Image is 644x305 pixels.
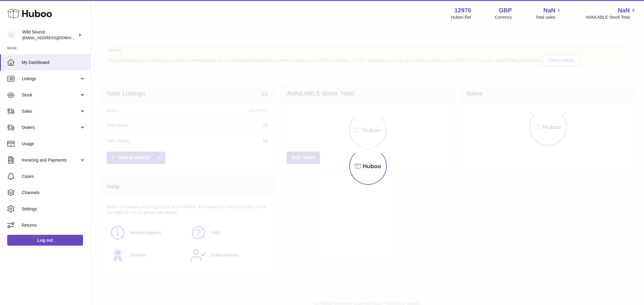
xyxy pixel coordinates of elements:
strong: GBP [499,6,512,14]
span: NaN [543,6,555,14]
span: Cases [22,174,86,179]
span: Channels [22,190,86,196]
span: My Dashboard [22,60,86,65]
span: Orders [22,125,79,130]
img: internalAdmin-12976@internal.huboo.com [7,30,16,39]
span: Usage [22,141,86,147]
div: Wild Source [22,29,77,41]
span: Settings [22,206,86,212]
span: NaN [618,6,630,14]
strong: 12976 [454,6,471,14]
a: NaN AVAILABLE Stock Total [586,6,637,20]
span: Total sales [535,14,562,20]
div: Huboo Ref [451,14,471,20]
span: [EMAIL_ADDRESS][DOMAIN_NAME] [22,35,89,40]
a: NaN Total sales [535,6,562,20]
span: Stock [22,92,79,98]
a: Log out [7,235,83,246]
span: Sales [22,108,79,114]
span: Invoicing and Payments [22,157,79,163]
span: AVAILABLE Stock Total [586,14,637,20]
span: Listings [22,76,79,82]
div: Currency [495,14,512,20]
span: Returns [22,222,86,228]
